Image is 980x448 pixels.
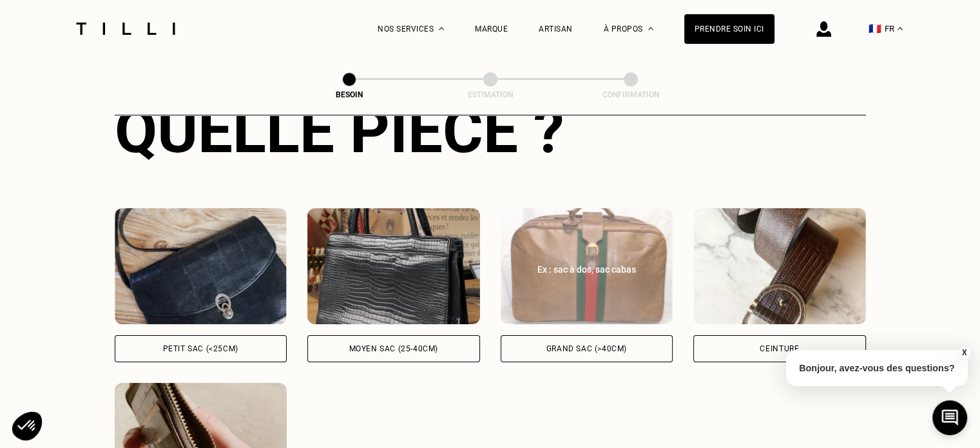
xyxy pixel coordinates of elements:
div: Grand sac (>40cm) [546,345,627,353]
span: 🇫🇷 [869,23,881,35]
div: Petit sac (<25cm) [163,345,238,353]
p: Bonjour, avez-vous des questions? [786,350,968,386]
img: Tilli retouche votre Moyen sac (25-40cm) [307,208,480,324]
img: menu déroulant [898,27,903,30]
img: Menu déroulant à propos [648,27,653,30]
a: Marque [475,24,508,34]
div: Besoin [285,90,414,99]
img: Menu déroulant [439,27,444,30]
img: Tilli retouche votre Petit sac (<25cm) [115,208,287,324]
img: Tilli retouche votre Ceinture [693,208,866,324]
div: Ex : sac à dos, sac cabas [515,263,659,276]
a: Artisan [539,24,573,34]
div: Ceinture [760,345,799,353]
img: Logo du service de couturière Tilli [72,23,180,35]
div: Confirmation [566,90,695,99]
button: X [957,346,970,360]
div: Moyen sac (25-40cm) [349,345,438,353]
div: Estimation [426,90,555,99]
img: Tilli retouche votre Grand sac (>40cm) [501,208,673,324]
div: Quelle pièce ? [115,95,866,167]
a: Prendre soin ici [684,14,774,44]
img: icône connexion [816,21,831,37]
